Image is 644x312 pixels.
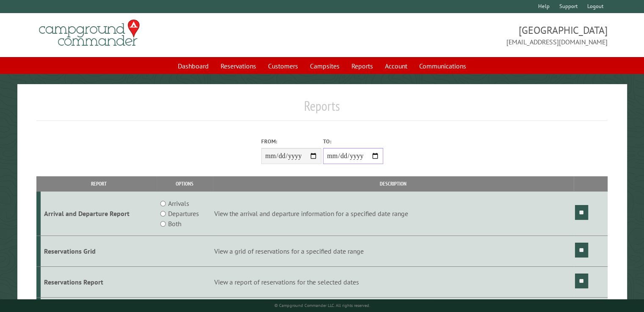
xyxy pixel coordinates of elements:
label: Both [168,219,181,229]
img: Campground Commander [36,16,142,49]
label: To: [323,137,383,145]
th: Options [157,176,213,191]
a: Customers [263,58,303,74]
td: Arrival and Departure Report [41,192,157,236]
td: View a report of reservations for the selected dates [213,266,574,297]
td: Reservations Report [41,266,157,297]
a: Account [380,58,412,74]
label: From: [261,137,321,145]
td: View the arrival and departure information for a specified date range [213,192,574,236]
a: Reservations [216,58,261,74]
a: Campsites [305,58,345,74]
label: Arrivals [168,198,189,208]
span: [GEOGRAPHIC_DATA] [EMAIL_ADDRESS][DOMAIN_NAME] [322,23,608,47]
td: Reservations Grid [41,236,157,267]
label: Departures [168,208,199,219]
th: Description [213,176,574,191]
a: Communications [414,58,471,74]
a: Reports [346,58,378,74]
a: Dashboard [173,58,214,74]
td: View a grid of reservations for a specified date range [213,236,574,267]
small: © Campground Commander LLC. All rights reserved. [274,303,370,308]
h1: Reports [36,98,608,121]
th: Report [41,176,157,191]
